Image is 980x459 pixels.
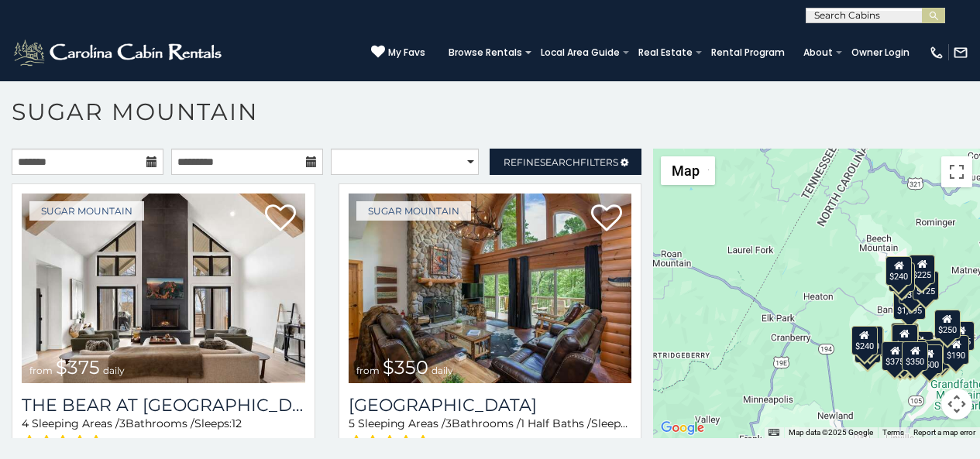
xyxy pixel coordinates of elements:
h3: The Bear At Sugar Mountain [22,395,305,416]
h3: Grouse Moor Lodge [349,395,632,416]
span: My Favs [388,46,425,60]
a: Rental Program [703,42,793,63]
img: Google [657,418,708,438]
div: $1,095 [893,290,926,320]
div: $200 [907,331,934,361]
span: 3 [445,416,452,430]
a: Real Estate [631,42,700,63]
div: $300 [892,324,918,354]
span: 4 [22,416,29,430]
img: White-1-2.png [12,37,226,68]
a: Owner Login [844,42,917,63]
span: Map [672,163,700,179]
span: 3 [119,416,126,430]
div: $375 [882,341,909,371]
span: daily [103,365,125,376]
img: Grouse Moor Lodge [349,194,632,383]
img: The Bear At Sugar Mountain [22,194,305,383]
span: 12 [232,416,242,430]
span: (13 reviews) [435,435,507,455]
span: $350 [383,356,428,379]
img: phone-regular-white.png [929,45,944,60]
span: 1 Half Baths / [521,416,591,430]
span: 5 [349,416,355,430]
div: $195 [924,340,951,369]
span: from [356,365,380,376]
a: About [796,42,841,63]
a: Sugar Mountain [29,201,144,221]
span: daily [432,365,453,376]
a: Terms [882,428,904,437]
div: $190 [891,323,917,352]
div: $225 [909,255,935,284]
a: RefineSearchFilters [490,149,641,175]
a: Browse Rentals [441,42,530,63]
div: $250 [934,310,961,339]
a: Sugar Mountain [356,201,471,221]
div: $500 [916,344,943,374]
div: $125 [913,271,939,300]
span: (6 reviews) [108,435,178,455]
a: My Favs [371,45,425,60]
span: 12 [628,416,638,430]
div: $190 [943,335,969,365]
div: Sleeping Areas / Bathrooms / Sleeps: [349,416,632,455]
img: mail-regular-white.png [953,45,968,60]
a: The Bear At [GEOGRAPHIC_DATA] [22,395,305,416]
a: Grouse Moor Lodge from $350 daily [349,194,632,383]
div: $240 [851,326,878,355]
span: Refine Filters [504,156,618,168]
span: $375 [56,356,100,379]
button: Keyboard shortcuts [769,427,779,438]
a: The Bear At Sugar Mountain from $375 daily [22,194,305,383]
div: $155 [948,321,975,351]
a: [GEOGRAPHIC_DATA] [349,395,632,416]
a: Open this area in Google Maps (opens a new window) [657,418,708,438]
div: Sleeping Areas / Bathrooms / Sleeps: [22,416,305,455]
a: Local Area Guide [533,42,628,63]
a: Add to favorites [265,203,296,235]
div: $240 [885,256,912,286]
div: $350 [902,341,928,371]
a: Add to favorites [591,203,622,235]
a: Report a map error [913,428,975,437]
button: Change map style [661,156,715,185]
span: from [29,365,53,376]
button: Map camera controls [941,389,972,420]
button: Toggle fullscreen view [941,156,972,187]
span: Search [540,156,580,168]
span: Map data ©2025 Google [789,428,873,437]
